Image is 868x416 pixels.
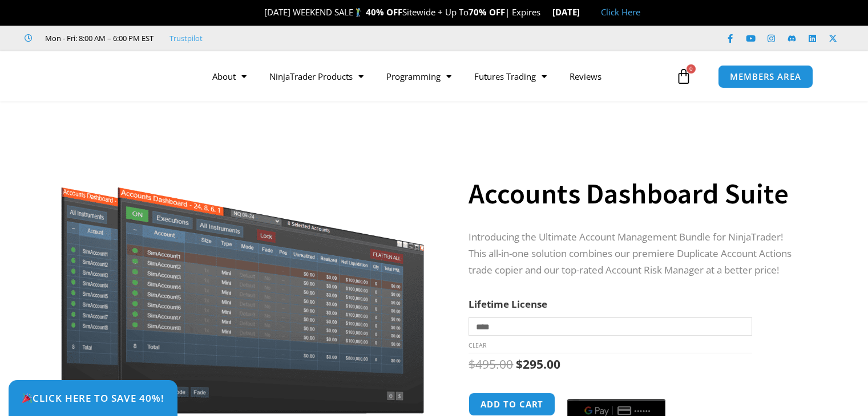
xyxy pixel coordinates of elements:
span: 0 [687,64,696,74]
a: NinjaTrader Products [258,63,375,89]
bdi: 295.00 [516,356,560,372]
img: 🎉 [255,8,264,17]
p: Introducing the Ultimate Account Management Bundle for NinjaTrader! This all-in-one solution comb... [469,229,802,279]
img: Screenshot 2024-08-26 155710eeeee [59,121,426,414]
a: Click Here [601,6,640,18]
img: 🎉 [22,393,32,403]
a: Reviews [558,63,613,89]
span: [DATE] WEEKEND SALE Sitewide + Up To | Expires [252,6,552,18]
a: Clear options [469,341,486,349]
strong: 70% OFF [469,6,505,18]
h1: Accounts Dashboard Suite [469,174,802,214]
a: Programming [375,63,463,89]
a: Trustpilot [169,31,203,45]
span: Click Here to save 40%! [22,393,164,403]
a: MEMBERS AREA [718,65,813,88]
a: Futures Trading [463,63,558,89]
strong: [DATE] [552,6,590,18]
span: Mon - Fri: 8:00 AM – 6:00 PM EST [42,31,154,45]
nav: Menu [201,63,673,89]
bdi: 495.00 [469,356,513,372]
a: 0 [659,60,709,93]
img: 🏭 [580,8,589,17]
strong: 40% OFF [366,6,402,18]
span: MEMBERS AREA [730,72,801,81]
span: $ [516,356,523,372]
span: $ [469,356,475,372]
a: About [201,63,258,89]
img: LogoAI | Affordable Indicators – NinjaTrader [42,56,165,97]
a: 🎉Click Here to save 40%! [9,380,177,416]
label: Lifetime License [469,297,547,311]
img: ⌛ [541,8,550,17]
img: 🏌️‍♂️ [354,8,362,17]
